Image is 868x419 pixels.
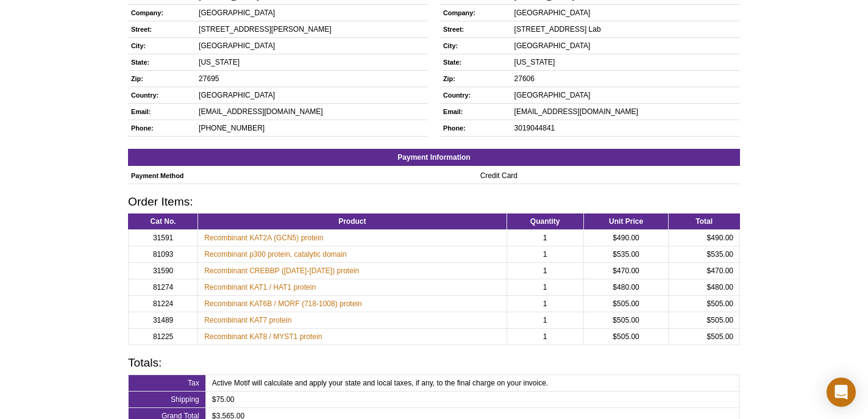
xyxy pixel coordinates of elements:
th: Unit Price [583,213,669,230]
td: $535.00 [583,246,669,262]
h5: Country: [443,90,505,101]
h5: Zip: [443,73,505,84]
td: 31590 [129,262,198,279]
th: Total [669,213,740,230]
a: Recombinant KAT8 / MYST1 protein [204,331,322,342]
td: 1 [507,246,583,262]
td: $535.00 [669,246,740,262]
td: Shipping [129,391,206,407]
td: [PHONE_NUMBER] [196,120,428,136]
td: [GEOGRAPHIC_DATA] [196,37,428,54]
a: Recombinant p300 protein, catalytic domain [204,249,346,260]
h5: Phone: [443,123,505,134]
a: Recombinant CREBBP ([DATE]-[DATE]) protein [204,265,359,276]
td: 1 [507,295,583,312]
td: $75.00 [205,391,739,407]
h5: Email: [131,106,190,117]
td: $505.00 [669,312,740,328]
td: 81274 [129,279,198,295]
td: [GEOGRAPHIC_DATA] [511,87,740,103]
h5: Street: [443,24,505,35]
h5: Company: [443,7,505,18]
td: [GEOGRAPHIC_DATA] [511,37,740,54]
td: 81225 [129,328,198,345]
h5: Country: [131,90,190,101]
td: $505.00 [669,295,740,312]
td: $505.00 [583,312,669,328]
td: $470.00 [583,262,669,279]
h5: Phone: [131,123,190,134]
h2: Totals: [128,357,740,368]
a: Recombinant KAT1 / HAT1 protein [204,282,316,293]
td: $490.00 [669,229,740,246]
td: [EMAIL_ADDRESS][DOMAIN_NAME] [511,103,740,120]
a: Recombinant KAT6B / MORF (718-1008) protein [204,298,362,309]
a: Recombinant KAT7 protein [204,315,291,326]
td: 1 [507,312,583,328]
td: Credit Card [477,168,740,184]
h2: Payment Information [128,149,740,166]
th: Product [198,213,507,230]
td: [GEOGRAPHIC_DATA] [196,87,428,103]
td: 1 [507,328,583,345]
td: [GEOGRAPHIC_DATA] [511,4,740,21]
h2: Order Items: [128,196,740,207]
td: [US_STATE] [196,54,428,70]
td: 27695 [196,70,428,87]
td: $480.00 [669,279,740,295]
td: $490.00 [583,229,669,246]
h5: Zip: [131,73,190,84]
td: 81224 [129,295,198,312]
td: [US_STATE] [511,54,740,70]
td: 1 [507,279,583,295]
th: Cat No. [129,213,198,230]
td: $505.00 [669,328,740,345]
h5: City: [443,40,505,51]
div: Open Intercom Messenger [827,378,856,407]
td: 1 [507,262,583,279]
td: [STREET_ADDRESS] Lab [511,21,740,37]
td: [STREET_ADDRESS][PERSON_NAME] [196,21,428,37]
td: $470.00 [669,262,740,279]
td: 81093 [129,246,198,262]
td: [GEOGRAPHIC_DATA] [196,4,428,21]
td: 31591 [129,229,198,246]
a: Recombinant KAT2A (GCN5) protein [204,232,323,243]
td: 31489 [129,312,198,328]
td: [EMAIL_ADDRESS][DOMAIN_NAME] [196,103,428,120]
h5: State: [131,57,190,68]
h5: Street: [131,24,190,35]
td: 1 [507,229,583,246]
td: 27606 [511,70,740,87]
td: Tax [129,374,206,391]
h5: Payment Method [131,170,471,181]
h5: City: [131,40,190,51]
h5: State: [443,57,505,68]
td: Active Motif will calculate and apply your state and local taxes, if any, to the final charge on ... [205,374,739,391]
h5: Company: [131,7,190,18]
td: $505.00 [583,295,669,312]
td: 3019044841 [511,120,740,136]
td: $480.00 [583,279,669,295]
td: $505.00 [583,328,669,345]
h5: Email: [443,106,505,117]
th: Quantity [507,213,583,230]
